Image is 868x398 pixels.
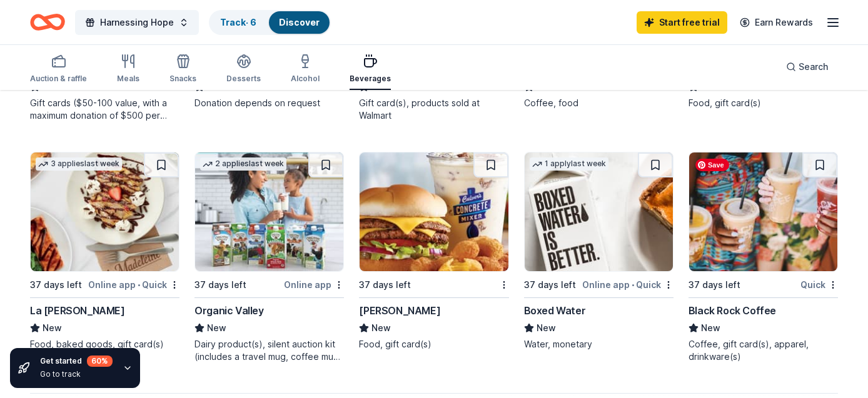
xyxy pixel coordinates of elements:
[537,321,556,336] span: New
[30,74,87,84] div: Auction & raffle
[524,338,674,351] div: Water, monetary
[226,74,261,84] div: Desserts
[207,321,226,336] span: New
[117,74,139,84] div: Meals
[359,152,508,351] a: Image for Culver's 37 days left[PERSON_NAME]NewFood, gift card(s)
[695,159,729,171] span: Save
[359,303,440,318] div: [PERSON_NAME]
[30,277,82,292] div: 37 days left
[359,277,411,292] div: 37 days left
[117,49,139,90] button: Meals
[40,356,113,367] div: Get started
[350,49,391,90] button: Beverages
[100,15,174,30] span: Harnessing Hope
[30,49,87,90] button: Auction & raffle
[30,152,179,351] a: Image for La Madeleine3 applieslast week37 days leftOnline app•QuickLa [PERSON_NAME]NewFood, bake...
[30,7,65,37] a: Home
[525,152,673,271] img: Image for Boxed Water
[360,152,508,271] img: Image for Culver's
[284,277,344,292] div: Online app
[359,97,508,122] div: Gift card(s), products sold at Walmart
[31,152,179,271] img: Image for La Madeleine
[194,97,344,109] div: Donation depends on request
[169,74,196,84] div: Snacks
[195,152,343,271] img: Image for Organic Valley
[689,152,838,363] a: Image for Black Rock Coffee37 days leftQuickBlack Rock CoffeeNewCoffee, gift card(s), apparel, dr...
[194,152,344,363] a: Image for Organic Valley2 applieslast week37 days leftOnline appOrganic ValleyNewDairy product(s)...
[220,17,256,27] a: Track· 6
[291,49,320,90] button: Alcohol
[30,97,179,122] div: Gift cards ($50-100 value, with a maximum donation of $500 per year)
[524,152,674,351] a: Image for Boxed Water1 applylast week37 days leftOnline app•QuickBoxed WaterNewWater, monetary
[40,369,113,379] div: Go to track
[800,277,838,292] div: Quick
[87,356,113,367] div: 60 %
[582,277,674,292] div: Online app Quick
[43,321,62,336] span: New
[701,321,720,336] span: New
[637,11,727,34] a: Start free trial
[689,97,838,109] div: Food, gift card(s)
[194,338,344,363] div: Dairy product(s), silent auction kit (includes a travel mug, coffee mug, freezer bag, umbrella, m...
[194,303,263,318] div: Organic Valley
[689,303,776,318] div: Black Rock Coffee
[350,74,391,84] div: Beverages
[75,10,199,35] button: Harnessing Hope
[524,303,586,318] div: Boxed Water
[200,157,286,171] div: 2 applies last week
[732,11,820,34] a: Earn Rewards
[359,338,508,351] div: Food, gift card(s)
[88,277,179,292] div: Online app Quick
[209,10,331,35] button: Track· 6Discover
[689,338,838,363] div: Coffee, gift card(s), apparel, drinkware(s)
[689,152,837,271] img: Image for Black Rock Coffee
[226,49,261,90] button: Desserts
[138,280,140,290] span: •
[279,17,320,27] a: Discover
[799,59,828,74] span: Search
[36,157,122,171] div: 3 applies last week
[776,54,838,79] button: Search
[689,277,740,292] div: 37 days left
[169,49,196,90] button: Snacks
[291,74,320,84] div: Alcohol
[524,277,576,292] div: 37 days left
[524,97,674,109] div: Coffee, food
[632,280,634,290] span: •
[194,277,246,292] div: 37 days left
[30,303,125,318] div: La [PERSON_NAME]
[371,321,391,336] span: New
[530,157,608,171] div: 1 apply last week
